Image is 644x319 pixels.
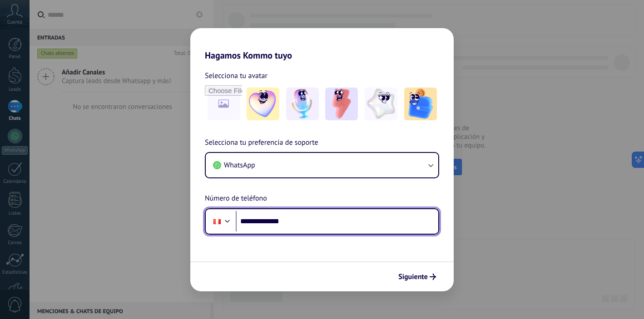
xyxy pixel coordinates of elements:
[286,88,319,120] img: -2.jpeg
[398,274,428,280] span: Siguiente
[247,88,279,120] img: -1.jpeg
[208,212,226,231] div: Peru: + 51
[394,269,440,285] button: Siguiente
[205,70,268,82] span: Selecciona tu avatar
[206,153,438,177] button: WhatsApp
[404,88,437,120] img: -5.jpeg
[190,28,454,61] h2: Hagamos Kommo tuyo
[205,193,267,205] span: Número de teléfono
[205,137,318,149] span: Selecciona tu preferencia de soporte
[365,88,397,120] img: -4.jpeg
[325,88,358,120] img: -3.jpeg
[224,161,255,170] span: WhatsApp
